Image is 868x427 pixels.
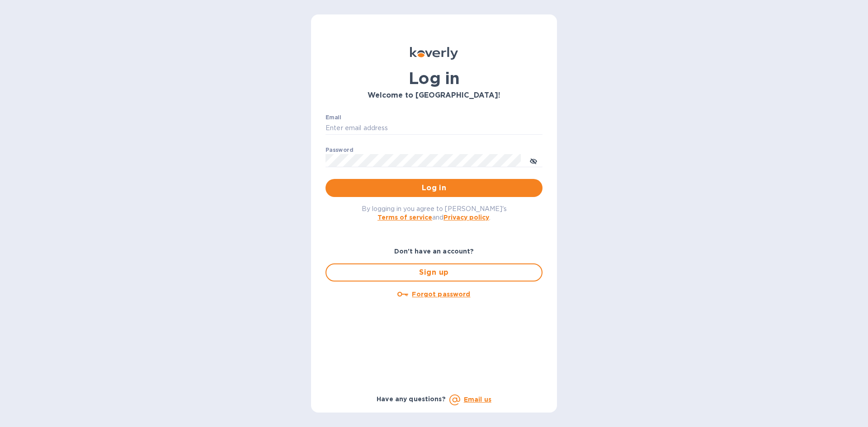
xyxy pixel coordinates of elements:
[325,69,542,88] h1: Log in
[334,267,534,278] span: Sign up
[325,147,353,153] label: Password
[325,115,341,120] label: Email
[410,47,458,60] img: Koverly
[325,91,542,100] h3: Welcome to [GEOGRAPHIC_DATA]!
[464,396,491,403] a: Email us
[325,263,542,282] button: Sign up
[377,395,446,403] b: Have any questions?
[362,205,507,221] span: By logging in you agree to [PERSON_NAME]'s and .
[325,179,542,197] button: Log in
[524,151,542,169] button: toggle password visibility
[325,122,542,135] input: Enter email address
[412,291,470,298] u: Forgot password
[394,248,474,255] b: Don't have an account?
[377,214,432,221] a: Terms of service
[333,183,535,193] span: Log in
[443,214,489,221] a: Privacy policy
